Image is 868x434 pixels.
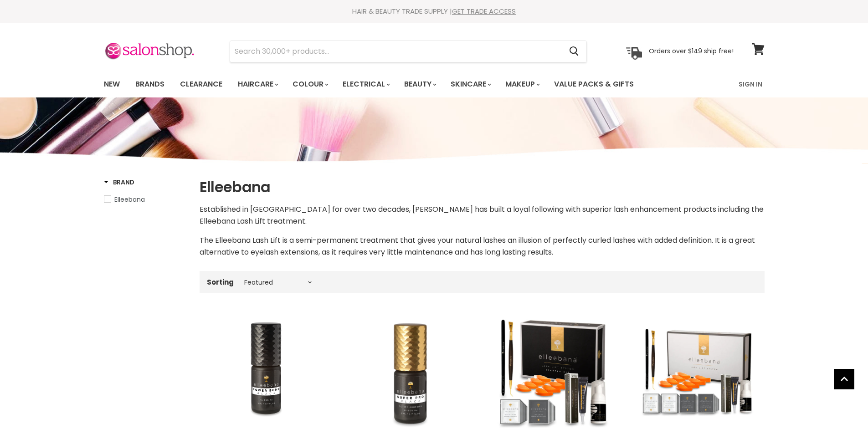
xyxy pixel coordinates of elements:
[104,194,188,204] a: Elleebana
[200,178,765,197] h1: Elleebana
[230,41,587,62] form: Product
[444,75,497,94] a: Skincare
[286,75,334,94] a: Colour
[822,391,859,425] iframe: Gorgias live chat messenger
[200,235,755,257] span: The Elleebana Lash Lift is a semi-permanent treatment that gives your natural lashes an illusion ...
[200,204,764,226] span: Established in [GEOGRAPHIC_DATA] for over two decades, [PERSON_NAME] has built a loyal following ...
[452,6,516,16] a: GET TRADE ACCESS
[352,315,468,431] img: Elleebana Super Pro Lash Black Adhesive
[230,41,562,62] input: Search
[97,71,687,97] ul: Main menu
[733,75,768,94] a: Sign In
[92,7,776,16] div: HAIR & BEAUTY TRADE SUPPLY |
[397,75,442,94] a: Beauty
[97,75,127,94] a: New
[496,315,612,431] img: Elleebana One Shot Lash Lift Starter Kit – 15 Treatments
[173,75,229,94] a: Clearance
[209,315,325,431] a: Elleebana Power Bond Black Adhesive Elleebana Power Bond Black Adhesive
[336,75,395,94] a: Electrical
[228,315,305,431] img: Elleebana Power Bond Black Adhesive
[547,75,641,94] a: Value Packs & Gifts
[92,71,776,97] nav: Main
[114,195,145,204] span: Elleebana
[639,315,755,431] img: Elleebana One Shot Lash Lift Kit - 30 Treatments
[498,75,545,94] a: Makeup
[128,75,171,94] a: Brands
[104,178,135,187] h3: Brand
[562,41,586,62] button: Search
[352,315,468,431] a: Elleebana Super Pro Lash Black Adhesive Elleebana Super Pro Lash Black Adhesive
[231,75,284,94] a: Haircare
[649,47,734,55] p: Orders over $149 ship free!
[207,278,234,286] label: Sorting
